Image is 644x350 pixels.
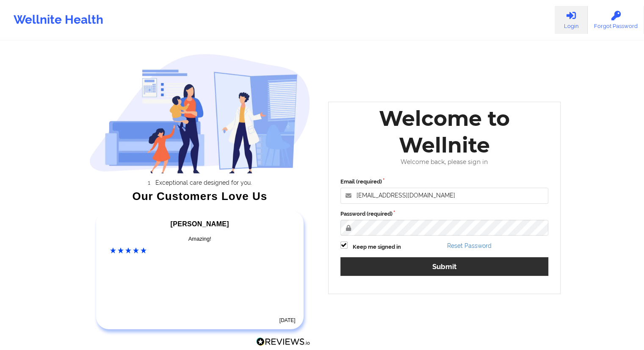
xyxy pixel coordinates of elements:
[334,105,555,158] div: Welcome to Wellnite
[171,220,229,228] span: [PERSON_NAME]
[340,257,549,275] button: Submit
[353,243,401,251] label: Keep me signed in
[340,178,549,186] label: Email (required)
[89,53,310,173] img: wellnite-auth-hero_200.c722682e.png
[256,337,310,346] img: Reviews.io Logo
[97,179,310,186] li: Exceptional care designed for you.
[89,192,310,200] div: Our Customers Love Us
[110,235,290,243] div: Amazing!
[279,317,296,323] time: [DATE]
[334,158,555,166] div: Welcome back, please sign in
[256,337,310,348] a: Reviews.io Logo
[340,210,549,218] label: Password (required)
[447,242,492,249] a: Reset Password
[588,6,644,34] a: Forgot Password
[555,6,588,34] a: Login
[340,188,549,204] input: Email address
